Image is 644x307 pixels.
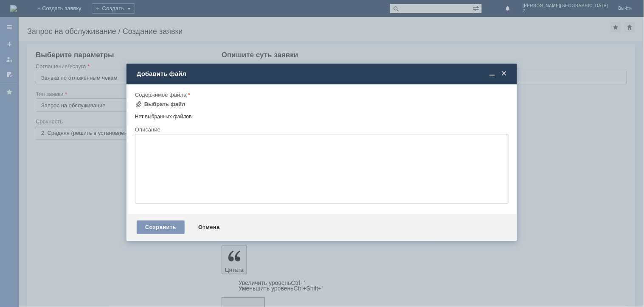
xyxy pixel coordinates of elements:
[135,110,509,120] div: Нет выбранных файлов
[144,101,186,108] div: Выбрать файл
[3,3,124,10] div: прошу удалить отложенные чеки [DATE]
[135,92,507,98] div: Содержимое файла
[500,70,509,78] span: Закрыть
[488,70,497,78] span: Свернуть (Ctrl + M)
[135,127,507,132] div: Описание
[137,70,509,78] div: Добавить файл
